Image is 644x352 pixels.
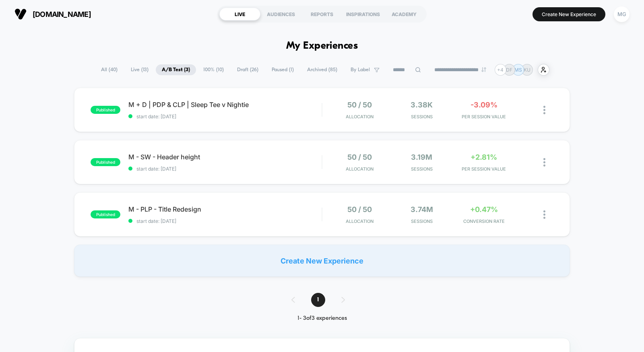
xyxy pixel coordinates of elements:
div: 1 - 3 of 3 experiences [283,315,361,322]
span: PER SESSION VALUE [455,166,513,172]
span: By Label [351,67,370,73]
span: M - SW - Header height [128,153,322,161]
span: Draft ( 26 ) [231,64,264,75]
span: 3.74M [411,205,433,214]
span: Allocation [346,166,374,172]
span: 50 / 50 [347,205,372,214]
span: start date: [DATE] [128,166,322,172]
span: Live ( 13 ) [125,64,155,75]
span: 100% ( 10 ) [197,64,230,75]
span: Paused ( 1 ) [266,64,300,75]
span: A/B Test ( 3 ) [156,64,196,75]
span: Sessions [392,114,451,119]
span: 3.19M [411,153,432,161]
span: start date: [DATE] [128,218,322,224]
div: AUDIENCES [260,8,301,21]
span: published [91,210,120,218]
button: [DOMAIN_NAME] [12,8,93,21]
div: + 4 [495,64,506,76]
span: Sessions [392,166,451,172]
span: [DOMAIN_NAME] [33,10,91,19]
div: MG [614,6,630,22]
span: 1 [311,293,325,307]
div: ACADEMY [384,8,425,21]
button: Create New Experience [533,7,605,21]
p: KU [524,67,530,73]
span: M - PLP - Title Redesign [128,205,322,213]
p: DF [506,67,512,73]
span: +0.47% [470,205,498,214]
h1: My Experiences [286,40,358,52]
span: -3.09% [471,101,497,109]
span: Archived ( 85 ) [301,64,343,75]
span: Allocation [346,218,374,224]
img: close [543,210,545,219]
span: Sessions [392,218,451,224]
img: Visually logo [14,8,27,20]
div: LIVE [219,8,260,21]
span: published [91,106,120,114]
img: end [481,67,486,72]
img: close [543,158,545,167]
span: 3.38k [411,101,433,109]
span: Allocation [346,114,374,119]
span: 50 / 50 [347,101,372,109]
span: All ( 40 ) [95,64,124,75]
span: CONVERSION RATE [455,218,513,224]
div: Create New Experience [74,245,570,277]
span: start date: [DATE] [128,113,322,119]
span: PER SESSION VALUE [455,114,513,119]
span: published [91,158,120,166]
p: MS [514,67,522,73]
img: close [543,106,545,114]
span: +2.81% [471,153,497,161]
div: REPORTS [301,8,343,21]
div: INSPIRATIONS [343,8,384,21]
button: MG [611,6,632,23]
span: M + D | PDP & CLP | Sleep Tee v Nightie [128,101,322,109]
span: 50 / 50 [347,153,372,161]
